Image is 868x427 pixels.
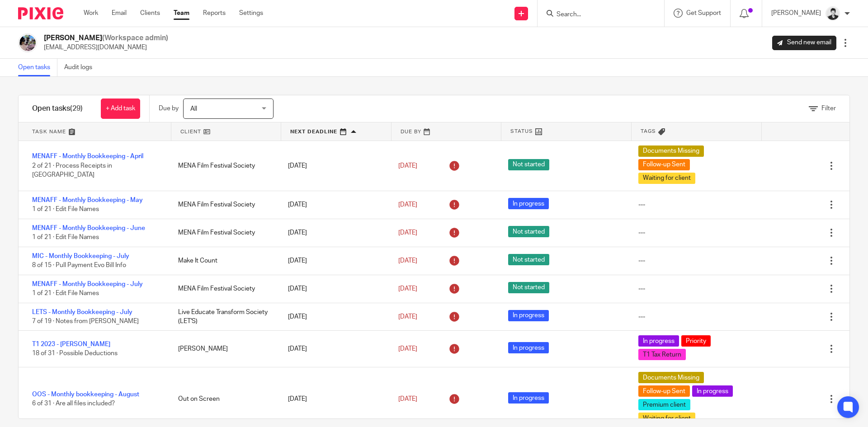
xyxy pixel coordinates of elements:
[638,399,690,410] span: Premium client
[398,286,417,292] span: [DATE]
[101,99,140,119] a: + Add task
[508,198,549,209] span: In progress
[686,10,721,16] span: Get Support
[638,335,679,347] span: In progress
[279,224,389,242] div: [DATE]
[169,157,279,175] div: MENA Film Festival Society
[398,346,417,352] span: [DATE]
[638,145,704,157] span: Documents Missing
[508,254,549,265] span: Not started
[279,340,389,358] div: [DATE]
[638,173,695,184] span: Waiting for client
[174,9,189,18] a: Team
[169,340,279,358] div: [PERSON_NAME]
[32,163,112,178] span: 2 of 21 · Process Receipts in [GEOGRAPHIC_DATA]
[32,351,118,357] span: 18 of 31 · Possible Deductions
[32,281,143,287] a: MENAFF - Monthly Bookkeeping - July
[32,290,99,296] span: 1 of 21 · Edit File Names
[32,391,139,398] a: OOS - Monthly bookkeeping - August
[556,11,637,19] input: Search
[638,349,686,360] span: T1 Tax Return
[18,7,63,19] img: Pixie
[692,385,733,397] span: In progress
[18,59,57,76] a: Open tasks
[681,335,711,347] span: Priority
[169,224,279,242] div: MENA Film Festival Society
[169,252,279,270] div: Make It Count
[32,262,126,268] span: 8 of 15 · Pull Payment Evo Bill Info
[398,230,417,236] span: [DATE]
[102,34,168,42] span: (Workspace admin)
[44,33,168,43] h2: [PERSON_NAME]
[279,308,389,326] div: [DATE]
[638,413,695,424] span: Waiting for client
[638,228,645,237] div: ---
[638,385,690,397] span: Follow-up Sent
[159,104,179,113] p: Due by
[641,127,656,135] span: Tags
[32,153,143,160] a: MENAFF - Monthly Bookkeeping - April
[32,104,83,113] h1: Open tasks
[279,280,389,298] div: [DATE]
[70,105,83,112] span: (29)
[821,105,836,112] span: Filter
[44,43,168,52] p: [EMAIL_ADDRESS][DOMAIN_NAME]
[772,36,836,50] a: Send new email
[169,303,279,331] div: Live Educate Transform Society (LET'S)
[638,256,645,265] div: ---
[190,106,197,112] span: All
[638,284,645,293] div: ---
[32,197,143,203] a: MENAFF - Monthly Bookkeeping - May
[32,401,115,407] span: 6 of 31 · Are all files included?
[169,196,279,214] div: MENA Film Festival Society
[203,9,226,18] a: Reports
[638,372,704,383] span: Documents Missing
[140,9,160,18] a: Clients
[508,342,549,353] span: In progress
[826,6,840,21] img: squarehead.jpg
[18,33,37,52] img: Screen%20Shot%202020-06-25%20at%209.49.30%20AM.png
[510,127,533,135] span: Status
[32,309,132,315] a: LETS - Monthly Bookkeeping - July
[32,341,110,347] a: T1 2023 - [PERSON_NAME]
[398,202,417,208] span: [DATE]
[64,59,99,76] a: Audit logs
[398,396,417,402] span: [DATE]
[508,226,549,237] span: Not started
[638,159,690,170] span: Follow-up Sent
[32,234,99,240] span: 1 of 21 · Edit File Names
[32,225,145,231] a: MENAFF - Monthly Bookkeeping - June
[638,200,645,209] div: ---
[638,312,645,321] div: ---
[84,9,98,18] a: Work
[279,196,389,214] div: [DATE]
[508,310,549,321] span: In progress
[508,159,549,170] span: Not started
[771,9,821,18] p: [PERSON_NAME]
[112,9,127,18] a: Email
[169,390,279,408] div: Out on Screen
[398,258,417,264] span: [DATE]
[32,253,129,259] a: MIC - Monthly Bookkeeping - July
[398,163,417,169] span: [DATE]
[239,9,263,18] a: Settings
[32,318,139,324] span: 7 of 19 · Notes from [PERSON_NAME]
[279,390,389,408] div: [DATE]
[398,314,417,320] span: [DATE]
[508,392,549,404] span: In progress
[279,252,389,270] div: [DATE]
[279,157,389,175] div: [DATE]
[169,280,279,298] div: MENA Film Festival Society
[32,206,99,213] span: 1 of 21 · Edit File Names
[508,282,549,293] span: Not started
